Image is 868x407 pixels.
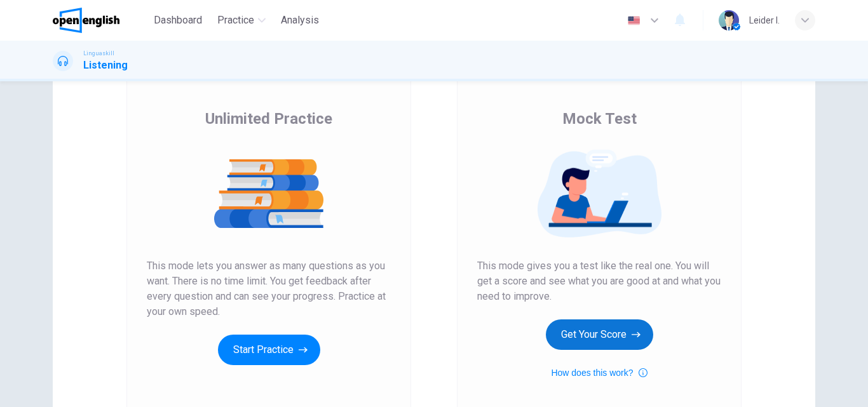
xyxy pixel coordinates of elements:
div: Leider I. [749,13,780,28]
h1: Listening [83,58,128,73]
button: Dashboard [149,9,207,32]
span: Unlimited Practice [205,109,332,129]
button: Start Practice [218,335,320,365]
button: How does this work? [551,365,647,380]
span: This mode lets you answer as many questions as you want. There is no time limit. You get feedback... [147,258,391,319]
span: Analysis [281,13,319,28]
img: OpenEnglish logo [53,8,119,33]
a: OpenEnglish logo [53,8,149,33]
img: en [626,16,642,25]
button: Get Your Score [546,319,653,350]
span: Dashboard [154,13,202,28]
button: Analysis [276,9,324,32]
img: Profile picture [719,10,739,30]
span: Linguaskill [83,49,114,58]
span: Mock Test [562,109,637,129]
button: Practice [212,9,271,32]
span: Practice [217,13,254,28]
span: This mode gives you a test like the real one. You will get a score and see what you are good at a... [477,258,721,304]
